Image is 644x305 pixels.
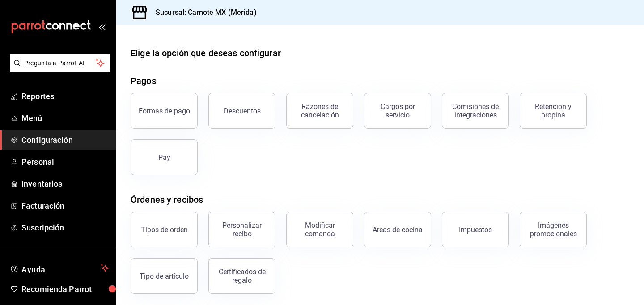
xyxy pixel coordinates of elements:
div: Comisiones de integraciones [448,102,503,119]
span: Inventarios [21,178,109,190]
div: Órdenes y recibos [131,193,203,206]
div: Razones de cancelación [292,102,347,119]
span: Facturación [21,200,109,212]
button: Modificar comanda [286,212,353,247]
button: Pregunta a Parrot AI [10,54,110,72]
button: Tipos de orden [131,212,198,247]
span: Menú [21,112,109,124]
button: Personalizar recibo [208,212,275,247]
div: Imágenes promocionales [525,221,581,238]
span: Ayuda [21,263,97,273]
span: Suscripción [21,221,109,234]
div: Impuestos [459,226,492,234]
div: Personalizar recibo [214,221,270,238]
span: Reportes [21,90,109,102]
button: Razones de cancelación [286,93,353,129]
div: Certificados de regalo [214,267,270,284]
button: Impuestos [442,212,509,247]
button: Comisiones de integraciones [442,93,509,129]
button: open_drawer_menu [98,23,106,30]
div: Formas de pago [139,107,190,115]
button: Tipo de artículo [131,258,198,294]
button: Retención y propina [520,93,587,129]
div: Tipos de orden [141,226,188,234]
div: Descuentos [224,107,261,115]
div: Elige la opción que deseas configurar [131,46,281,60]
span: Configuración [21,134,109,146]
button: Áreas de cocina [364,212,431,247]
div: Cargos por servicio [370,102,425,119]
button: Formas de pago [131,93,198,129]
button: Descuentos [208,93,275,129]
button: Pay [131,139,198,175]
div: Pay [158,153,170,162]
span: Pregunta a Parrot AI [24,58,96,68]
h3: Sucursal: Camote MX (Merida) [148,7,257,18]
button: Imágenes promocionales [520,212,587,247]
div: Pagos [131,74,156,88]
div: Modificar comanda [292,221,347,238]
div: Retención y propina [525,102,581,119]
span: Personal [21,156,109,168]
button: Certificados de regalo [208,258,275,294]
div: Tipo de artículo [140,272,189,280]
span: Recomienda Parrot [21,283,109,295]
button: Cargos por servicio [364,93,431,129]
div: Áreas de cocina [373,226,423,234]
a: Pregunta a Parrot AI [6,65,110,74]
